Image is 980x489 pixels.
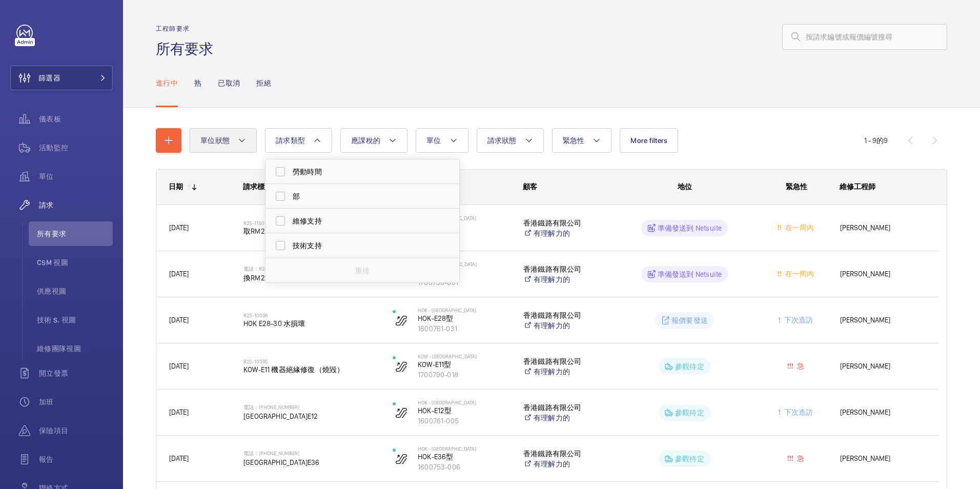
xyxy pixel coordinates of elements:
span: 下次造訪 [782,408,813,416]
p: 進行中 [156,78,178,88]
p: 1600761-005 [418,416,510,426]
span: 單位 [426,136,441,145]
p: HOK - [GEOGRAPHIC_DATA] [418,445,510,452]
button: 應課稅的 [340,128,407,153]
span: 維修工程師 [840,182,875,192]
a: 有理解力的 [523,366,603,377]
p: 重排 [355,266,370,276]
span: [DATE] [169,223,189,232]
span: [DATE] [169,454,189,462]
p: KOW - [GEOGRAPHIC_DATA] [418,261,510,267]
img: escalator.svg [395,453,407,465]
span: 急 [795,362,804,370]
a: 有理解力的 [523,274,603,284]
p: 1600753-006 [418,462,510,472]
p: 參觀待定 [675,407,704,418]
span: 加班 [39,397,113,407]
span: [DATE] [169,270,189,278]
div: 日期 [169,182,183,192]
p: KOW-E2型 [418,267,510,277]
button: 請求類型 [265,128,332,153]
button: 請求狀態 [477,128,544,153]
p: KOW - [GEOGRAPHIC_DATA] [418,353,510,359]
h1: 所有要求 [156,39,219,58]
p: HOK - [GEOGRAPHIC_DATA] [418,215,510,221]
p: 拒絕 [256,78,271,88]
p: 香港鐵路有限公司 [523,356,603,366]
font: 有理解力的 [534,320,570,331]
p: 香港鐵路有限公司 [523,310,603,320]
p: 熟 [194,78,201,88]
button: 單位 [416,128,468,153]
h2: 電話：[PHONE_NUMBER] [243,404,379,411]
span: CSM 視圖 [37,257,113,268]
font: 有理解力的 [534,366,570,377]
h2: 電話：R25-11430 [243,266,379,273]
p: 香港鐵路有限公司 [523,218,603,228]
font: 有理解力的 [534,274,570,284]
p: 1600761-015 [418,231,510,241]
img: escalator.svg [395,406,407,419]
a: 有理解力的 [523,459,603,469]
button: More filters [620,128,678,153]
span: 報告 [39,454,113,464]
span: 供應視圖 [37,286,113,296]
img: escalator.svg [395,314,407,327]
span: [GEOGRAPHIC_DATA]E12 [243,411,379,421]
span: [PERSON_NAME] [840,453,926,464]
p: HOK-E36型 [418,452,510,462]
span: 取RM22UA33MR備用 [243,226,379,236]
span: 儀表板 [39,114,113,124]
span: 技術 S. 視圖 [37,315,113,325]
span: [GEOGRAPHIC_DATA]E36 [243,457,379,467]
span: 所有要求 [37,229,113,239]
button: 緊急性 [552,128,612,153]
p: HOK-E12型 [418,405,510,416]
p: 1700790-018 [418,370,510,380]
font: 有理解力的 [534,459,570,469]
span: 開立發票 [39,368,113,378]
span: [PERSON_NAME] [840,268,926,280]
p: 參觀待定 [675,361,704,372]
span: [PERSON_NAME] [840,360,926,372]
span: 保險項目 [39,425,113,436]
span: 部 [293,191,434,201]
h2: R25-11505 [243,220,379,226]
span: [PERSON_NAME] [840,222,926,234]
button: 單位狀態 [190,128,257,153]
span: 請求類型 [276,136,305,145]
a: 有理解力的 [523,228,603,238]
p: 準備發送到 Netsuite [658,223,722,233]
a: 有理解力的 [523,320,603,331]
span: 1 - 9 9 [864,137,888,144]
span: 維修支持 [293,216,434,226]
span: 請求 [39,200,113,210]
p: 參觀待定 [675,454,704,464]
p: 1700790-001 [418,277,510,288]
span: 維修團隊視圖 [37,343,113,354]
span: 緊急性 [786,182,807,192]
span: 單位狀態 [200,136,230,145]
input: 按請求編號或報價編號搜尋 [782,24,947,50]
p: 1600761-031 [418,323,510,334]
p: 香港鐵路有限公司 [523,402,603,413]
span: [DATE] [169,362,189,370]
span: KOW-E11 機器絕緣修復（燒毀） [243,364,379,375]
span: 下次造訪 [782,316,813,324]
span: 單位 [39,171,113,181]
p: 香港鐵路有限公司 [523,264,603,274]
img: escalator.svg [395,360,407,373]
span: More filters [630,136,667,145]
h2: R25-10098 [243,312,379,318]
span: [DATE] [169,316,189,324]
span: 在一周內 [783,223,814,232]
font: 有理解力的 [534,413,570,423]
span: 勞動時間 [293,167,434,177]
p: KOW-E11型 [418,359,510,370]
span: 換RM22UA33MR [243,273,379,283]
p: 已取消 [218,78,240,88]
span: 顧客 [523,182,537,192]
p: HOK-E9型 [418,221,510,231]
p: HOK - [GEOGRAPHIC_DATA] [418,307,510,313]
span: [PERSON_NAME] [840,314,926,326]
